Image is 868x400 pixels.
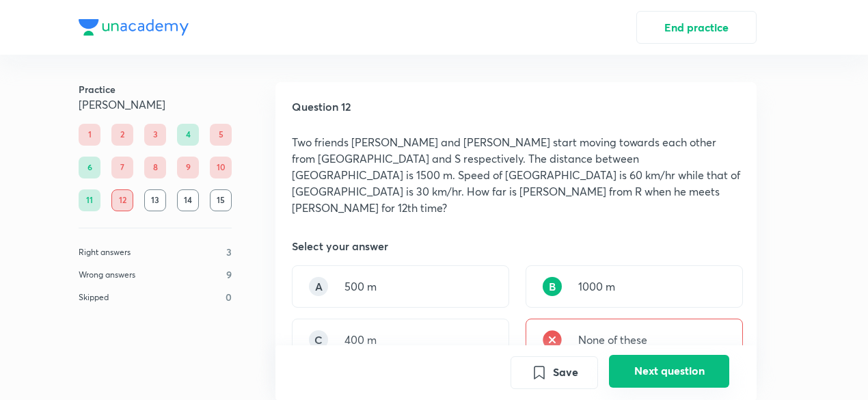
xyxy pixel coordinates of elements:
div: 13 [144,189,166,211]
p: 1000 m [578,278,615,295]
div: 10 [210,157,232,178]
button: Save [511,356,598,389]
p: Right answers [79,246,131,258]
h6: Practice [79,82,232,96]
div: 2 [111,124,133,146]
p: Skipped [79,291,109,304]
div: 4 [177,124,199,146]
p: 400 m [344,332,377,348]
div: 8 [144,157,166,178]
button: Next question [609,355,729,388]
h5: [PERSON_NAME] [79,96,232,113]
div: 12 [111,189,133,211]
h5: Question 12 [292,98,351,115]
div: 1 [79,124,100,146]
div: C [309,330,328,349]
div: B [543,277,562,296]
img: wrong [543,330,562,349]
p: 9 [226,267,232,282]
p: 0 [226,290,232,304]
div: 7 [111,157,133,178]
p: None of these [578,332,647,348]
div: 14 [177,189,199,211]
div: 9 [177,157,199,178]
p: Two friends [PERSON_NAME] and [PERSON_NAME] start moving towards each other from [GEOGRAPHIC_DATA... [292,134,740,216]
h5: Select your answer [292,238,388,254]
button: End practice [636,11,757,44]
div: 11 [79,189,100,211]
div: 6 [79,157,100,178]
img: Company Logo [79,19,189,36]
p: Wrong answers [79,269,135,281]
p: 500 m [344,278,377,295]
div: A [309,277,328,296]
div: 5 [210,124,232,146]
div: 3 [144,124,166,146]
p: 3 [226,245,232,259]
div: 15 [210,189,232,211]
